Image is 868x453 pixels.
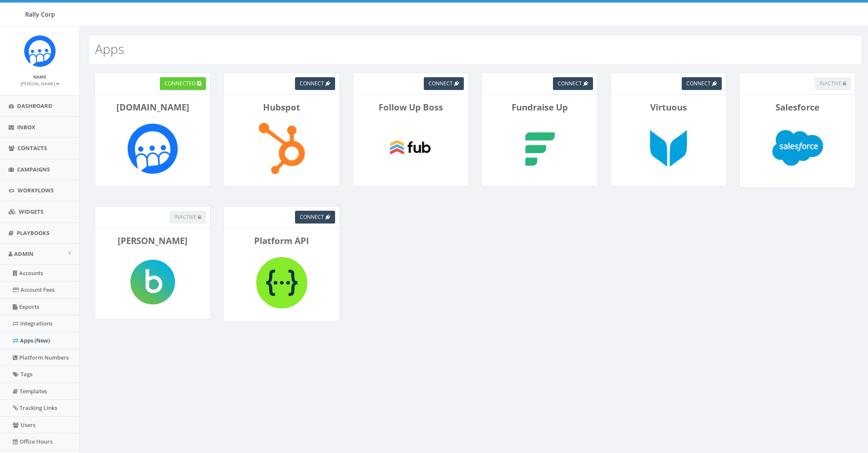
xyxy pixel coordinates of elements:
a: connected [160,77,206,90]
a: connect [553,77,593,90]
span: Playbooks [17,229,49,237]
a: connect [424,77,464,90]
span: Campaigns [17,166,50,173]
span: Rally Corp [25,10,55,18]
span: Dashboard [17,102,52,110]
img: Virtuous-logo [638,118,699,179]
span: connect [558,80,582,87]
span: connect [428,80,453,87]
img: Blackbaud-logo [122,251,183,313]
img: Fundraise Up-logo [509,118,570,179]
h2: Apps [95,42,124,56]
span: Admin [14,250,34,258]
p: Follow Up Boss [359,101,462,113]
span: inactive [819,80,842,87]
a: connect [295,211,335,224]
img: Follow Up Boss-logo [380,118,441,179]
p: [DOMAIN_NAME] [101,101,204,113]
span: Inbox [17,123,35,131]
img: Icon_1.png [24,35,56,67]
span: connect [686,80,711,87]
span: Contacts [17,144,47,152]
a: connect [295,77,335,90]
span: connect [300,80,324,87]
p: Salesforce [746,101,848,113]
span: inactive [174,213,197,221]
img: Platform API-logo [251,251,312,314]
img: Rally.so-logo [122,118,183,179]
p: Platform API [230,235,333,247]
span: Workflows [17,186,54,194]
a: [PERSON_NAME] [20,79,59,87]
img: Salesforce-logo [767,118,828,181]
p: Virtuous [617,101,720,113]
small: Name [33,74,46,80]
button: inactive [815,77,851,90]
span: connected [165,80,196,87]
p: Fundraise Up [488,101,590,113]
span: Widgets [19,208,43,215]
p: [PERSON_NAME] [101,235,204,247]
a: connect [682,77,722,90]
img: Hubspot-logo [251,118,312,179]
p: Hubspot [230,101,333,113]
span: connect [300,213,324,221]
small: [PERSON_NAME] [20,81,59,87]
button: inactive [170,211,206,224]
